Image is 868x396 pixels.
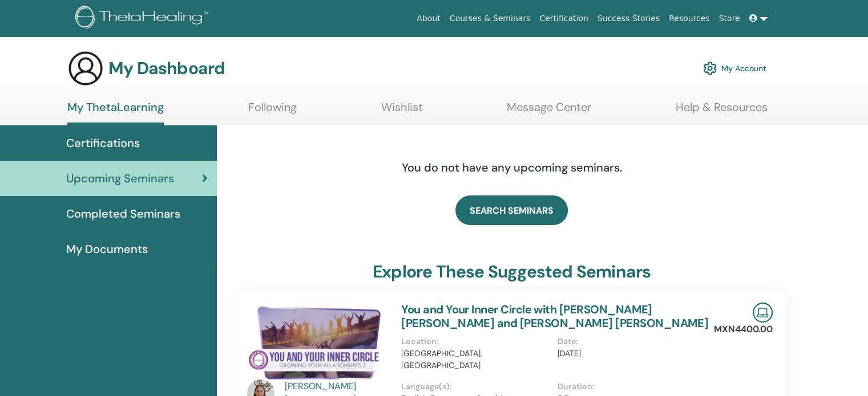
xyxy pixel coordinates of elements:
span: Certifications [66,134,140,152]
span: My Documents [66,240,148,258]
a: Store [714,8,745,29]
p: Location : [401,336,550,348]
a: You and Your Inner Circle with [PERSON_NAME] [PERSON_NAME] and [PERSON_NAME] [PERSON_NAME] [401,302,708,330]
a: About [412,8,445,29]
p: [GEOGRAPHIC_DATA], [GEOGRAPHIC_DATA] [401,348,550,371]
a: Resources [664,8,714,29]
img: Live Online Seminar [753,303,773,322]
p: [DATE] [558,348,706,360]
p: Date : [558,336,706,348]
span: SEARCH SEMINARS [470,205,554,217]
h3: My Dashboard [108,58,225,79]
p: MXN4400.00 [714,322,773,336]
img: generic-user-icon.jpg [67,50,104,87]
a: Help & Resources [676,100,768,123]
img: logo.png [75,6,212,31]
a: Courses & Seminars [445,8,535,29]
a: My ThetaLearning [67,100,164,125]
img: cog.svg [703,59,717,78]
a: Message Center [507,100,591,123]
p: Language(s) : [401,381,550,393]
a: My Account [703,56,766,81]
a: Following [248,100,297,123]
h3: explore these suggested seminars [373,262,651,282]
p: Duration : [558,381,706,393]
img: You and Your Inner Circle [247,303,387,383]
a: Certification [535,8,592,29]
a: SEARCH SEMINARS [455,195,568,225]
a: Wishlist [381,100,423,123]
span: Upcoming Seminars [66,170,174,187]
h4: You do not have any upcoming seminars. [332,161,692,174]
a: Success Stories [593,8,664,29]
span: Completed Seminars [66,205,180,222]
